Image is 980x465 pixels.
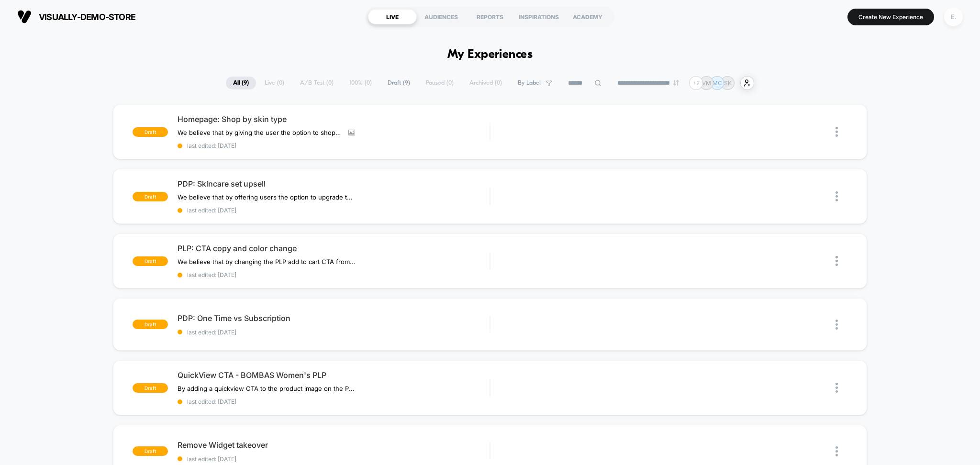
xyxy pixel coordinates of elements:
span: Homepage: Shop by skin type [178,114,490,124]
span: Draft ( 9 ) [380,77,417,89]
p: MC [713,79,722,87]
span: draft [133,320,168,329]
div: + 2 [689,76,703,90]
span: We believe that by changing the PLP add to cart CTA from "ADD TO TOTE" to the more familiar "ADD ... [178,258,355,266]
div: INSPIRATIONS [514,9,563,24]
span: last edited: [DATE] [178,207,490,214]
span: visually-demo-store [39,12,135,22]
span: QuickView CTA - BOMBAS Women's PLP [178,370,490,380]
span: We believe that by giving the user the option to shop by their skin type (dry, oily, combo, sensi... [178,129,341,136]
img: end [673,80,679,86]
p: VM [702,79,711,87]
button: Create New Experience [847,9,934,25]
span: last edited: [DATE] [178,455,490,463]
span: draft [133,256,168,266]
h1: My Experiences [447,48,533,62]
span: We believe that by offering users the option to upgrade to a skincare set and save XX amount, we ... [178,193,355,201]
div: AUDIENCES [417,9,466,24]
span: By adding a quickview CTA to the product image on the PLP, we will increase user CTR with the pro... [178,385,355,392]
span: last edited: [DATE] [178,271,490,278]
span: last edited: [DATE] [178,329,490,336]
img: close [835,127,838,137]
div: LIVE [368,9,417,24]
img: close [835,191,838,201]
span: By Label [518,79,541,87]
span: PDP: Skincare set upsell [178,179,490,188]
span: draft [133,127,168,137]
button: E. [941,7,966,27]
span: last edited: [DATE] [178,398,490,405]
img: close [835,256,838,266]
span: last edited: [DATE] [178,142,490,149]
span: PLP: CTA copy and color change [178,244,490,253]
p: SK [724,79,732,87]
span: draft [133,446,168,456]
img: Visually logo [17,10,32,24]
span: draft [133,192,168,201]
img: close [835,446,838,456]
div: ACADEMY [563,9,612,24]
div: E. [944,8,963,26]
button: visually-demo-store [14,9,138,24]
span: All ( 9 ) [226,77,256,89]
span: draft [133,383,168,393]
div: REPORTS [466,9,514,24]
img: close [835,383,838,393]
span: PDP: One Time vs Subscription [178,313,490,323]
img: close [835,320,838,330]
span: Remove Widget takeover [178,440,490,450]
